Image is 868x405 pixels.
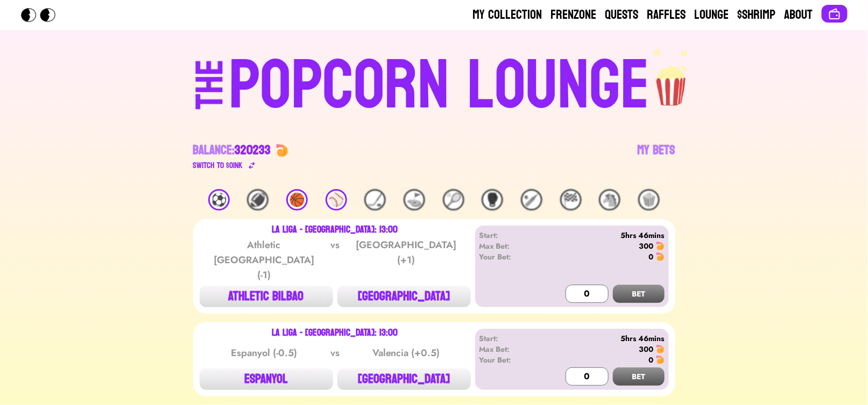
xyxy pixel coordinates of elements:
[638,142,675,172] a: My Bets
[193,142,271,159] div: Balance:
[647,6,686,24] a: Raffles
[656,242,665,250] img: 🍤
[328,345,342,360] div: vs
[656,356,665,364] img: 🍤
[208,189,230,211] div: ⚽️
[352,237,461,283] div: [GEOGRAPHIC_DATA] (+1)
[229,52,650,120] div: POPCORN LOUNGE
[21,8,64,22] img: Popcorn
[785,6,813,24] a: About
[337,368,471,390] button: [GEOGRAPHIC_DATA]
[247,189,269,211] div: 🏈
[103,47,766,120] a: THEPOPCORN LOUNGEpopcorn
[235,139,271,162] span: 320233
[551,6,597,24] a: Frenzone
[276,144,288,157] img: 🍤
[337,286,471,307] button: [GEOGRAPHIC_DATA]
[328,237,342,283] div: vs
[479,355,541,365] div: Your Bet:
[599,189,620,211] div: 🐴
[649,251,654,262] div: 0
[479,251,541,262] div: Your Bet:
[639,241,654,251] div: 300
[521,189,542,211] div: 🏏
[479,333,541,344] div: Start:
[193,159,243,172] div: Switch to $ OINK
[695,6,729,24] a: Lounge
[613,285,665,303] button: BET
[541,230,664,241] div: 5hrs 46mins
[272,226,398,234] div: La Liga - [GEOGRAPHIC_DATA]: 13:00
[650,47,694,107] img: popcorn
[828,8,841,20] img: Connect wallet
[286,189,308,211] div: 🏀
[352,345,461,360] div: Valencia (+0.5)
[479,230,541,241] div: Start:
[209,345,318,360] div: Espanyol (-0.5)
[639,344,654,355] div: 300
[638,189,660,211] div: 🍿
[190,60,229,131] div: THE
[272,329,398,337] div: La Liga - [GEOGRAPHIC_DATA]: 13:00
[364,189,386,211] div: 🏒
[326,189,347,211] div: ⚾️
[656,345,665,353] img: 🍤
[541,333,664,344] div: 5hrs 46mins
[479,344,541,355] div: Max Bet:
[560,189,582,211] div: 🏁
[479,241,541,251] div: Max Bet:
[605,6,639,24] a: Quests
[404,189,425,211] div: ⛳️
[200,286,333,307] button: ATHLETIC BILBAO
[473,6,542,24] a: My Collection
[200,368,333,390] button: ESPANYOL
[482,189,503,211] div: 🥊
[613,367,665,386] button: BET
[649,355,654,365] div: 0
[443,189,464,211] div: 🎾
[738,6,776,24] a: $Shrimp
[209,237,318,283] div: Athletic [GEOGRAPHIC_DATA] (-1)
[656,252,665,261] img: 🍤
